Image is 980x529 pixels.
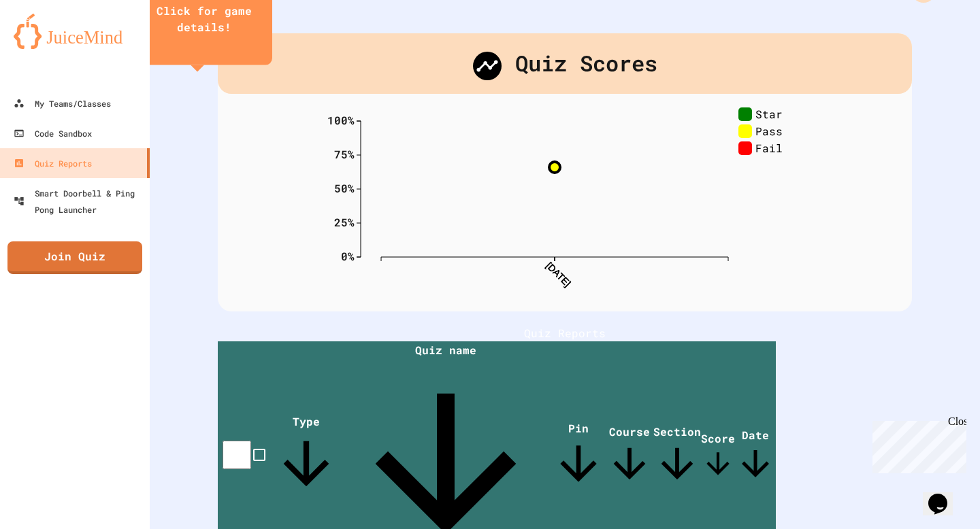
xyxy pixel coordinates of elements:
text: [DATE] [544,260,572,288]
div: Chat with us now!Close [5,5,94,86]
iframe: chat widget [867,415,966,473]
span: Score [701,431,735,481]
a: Join Quiz [7,241,142,274]
div: Quiz Scores [218,33,912,94]
text: Star [755,106,783,120]
div: Smart Doorbell & Ping Pong Launcher [14,185,144,218]
span: Section [653,424,701,488]
div: Code Sandbox [14,125,92,141]
div: Quiz Reports [14,155,92,171]
h1: Quiz Reports [218,325,912,341]
div: Click for game details! [150,3,259,35]
div: My Teams/Classes [14,95,111,112]
text: 100% [327,113,355,127]
span: Date [735,428,776,484]
text: 25% [334,215,355,229]
iframe: chat widget [923,475,966,515]
text: 75% [334,147,355,161]
text: 0% [341,249,355,263]
text: 50% [334,181,355,195]
img: logo-orange.svg [14,14,136,49]
span: Pin [551,421,606,491]
text: Fail [755,140,783,154]
span: Course [606,424,653,488]
text: Pass [755,123,783,137]
input: select all desserts [223,441,251,469]
span: Type [272,414,340,498]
